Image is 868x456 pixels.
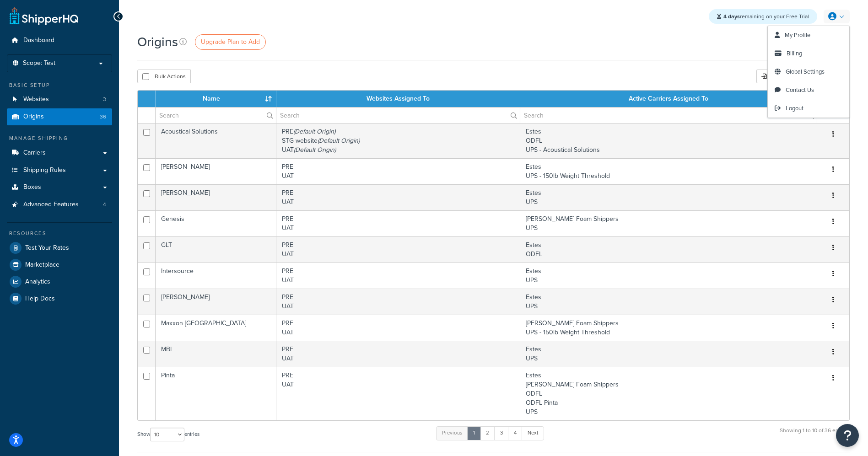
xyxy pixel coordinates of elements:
li: Shipping Rules [7,162,112,179]
span: Origins [23,113,44,121]
a: 3 [494,426,509,440]
h1: Origins [137,33,178,51]
span: Analytics [25,278,50,286]
td: [PERSON_NAME] [156,158,276,184]
a: 4 [508,426,523,440]
td: PRE UAT [276,289,520,315]
td: MBI [156,341,276,367]
span: Billing [787,49,802,58]
a: Carriers [7,145,112,161]
td: Estes [PERSON_NAME] Foam Shippers ODFL ODFL Pinta UPS [520,367,817,420]
input: Search [156,107,276,123]
span: Boxes [23,183,41,191]
label: Show entries [137,428,199,441]
i: (Default Origin) [318,136,360,145]
a: Advanced Features 4 [7,196,112,213]
td: PRE UAT [276,184,520,210]
td: [PERSON_NAME] Foam Shippers UPS - 150lb Weight Threshold [520,315,817,341]
a: 1 [467,426,481,440]
td: PRE STG website UAT [276,123,520,158]
li: Websites [7,91,112,108]
a: Origins 36 [7,108,112,125]
span: Advanced Features [23,201,79,209]
span: Carriers [23,149,46,157]
i: (Default Origin) [294,145,336,155]
th: Websites Assigned To [276,91,520,107]
th: Active Carriers Assigned To [520,91,817,107]
td: Acoustical Solutions [156,123,276,158]
i: (Default Origin) [293,127,335,136]
a: Next [522,426,544,440]
a: Marketplace [7,257,112,273]
span: Upgrade Plan to Add [201,37,260,47]
span: 4 [103,201,106,209]
a: Billing [768,44,849,63]
a: Boxes [7,179,112,196]
td: [PERSON_NAME] [156,184,276,210]
span: 36 [100,113,106,121]
td: GLT [156,236,276,263]
a: ShipperHQ Home [10,7,78,25]
span: Websites [23,96,49,103]
td: PRE UAT [276,158,520,184]
td: PRE UAT [276,315,520,341]
span: Contact Us [786,86,814,94]
span: Test Your Rates [25,244,69,252]
span: Shipping Rules [23,166,66,174]
td: PRE UAT [276,210,520,236]
div: Resources [7,230,112,237]
a: Previous [436,426,468,440]
a: Logout [768,99,849,118]
td: Estes UPS [520,184,817,210]
td: [PERSON_NAME] Foam Shippers UPS [520,210,817,236]
div: remaining on your Free Trial [709,9,817,24]
td: PRE UAT [276,367,520,420]
input: Search [276,107,520,123]
span: My Profile [785,31,810,39]
a: Websites 3 [7,91,112,108]
span: Dashboard [23,37,54,44]
span: Scope: Test [23,59,55,67]
a: Global Settings [768,63,849,81]
button: Open Resource Center [836,424,859,447]
a: Dashboard [7,32,112,49]
td: PRE UAT [276,263,520,289]
td: Pinta [156,367,276,420]
span: Global Settings [786,67,825,76]
div: Basic Setup [7,81,112,89]
button: Bulk Actions [137,70,191,83]
th: Name : activate to sort column ascending [156,91,276,107]
td: Estes ODFL [520,236,817,263]
a: Upgrade Plan to Add [195,34,266,50]
td: Genesis [156,210,276,236]
td: PRE UAT [276,341,520,367]
td: PRE UAT [276,236,520,263]
a: Analytics [7,274,112,290]
td: Intersource [156,263,276,289]
span: Help Docs [25,295,55,303]
td: Estes UPS [520,263,817,289]
a: Help Docs [7,290,112,307]
span: 3 [103,96,106,103]
td: Estes UPS [520,341,817,367]
input: Search [520,107,817,123]
td: Maxxon [GEOGRAPHIC_DATA] [156,315,276,341]
span: Marketplace [25,261,59,269]
a: Contact Us [768,81,849,99]
a: My Profile [768,26,849,44]
a: 2 [480,426,495,440]
td: [PERSON_NAME] [156,289,276,315]
td: Estes UPS - 150lb Weight Threshold [520,158,817,184]
a: Test Your Rates [7,240,112,256]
